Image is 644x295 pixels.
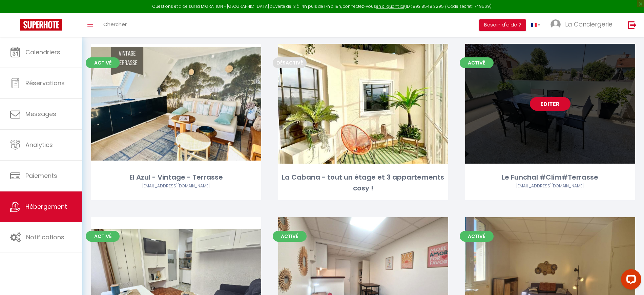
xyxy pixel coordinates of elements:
[25,171,57,180] span: Paiements
[86,57,120,68] span: Activé
[25,79,65,87] span: Réservations
[460,57,494,68] span: Activé
[20,19,62,31] img: Super Booking
[465,172,635,183] div: Le Funchal #Clim#Terrasse
[628,21,637,29] img: logout
[565,20,612,29] span: La Conciergerie
[616,266,644,295] iframe: LiveChat chat widget
[25,202,67,211] span: Hébergement
[530,271,570,284] a: Editer
[156,97,196,111] a: Editer
[25,48,60,56] span: Calendriers
[91,172,261,183] div: El Azul - Vintage - Terrasse
[273,57,307,68] span: Désactivé
[376,3,404,9] a: en cliquant ici
[25,110,56,118] span: Messages
[278,172,448,193] div: La Cabana - tout un étage et 3 appartements cosy !
[25,141,53,149] span: Analytics
[460,231,494,242] span: Activé
[343,271,383,284] a: Editer
[545,13,621,37] a: ... La Conciergerie
[273,231,307,242] span: Activé
[479,19,526,31] button: Besoin d'aide ?
[98,13,132,37] a: Chercher
[91,183,261,189] div: Airbnb
[103,21,127,28] span: Chercher
[530,97,570,111] a: Editer
[86,231,120,242] span: Activé
[26,233,64,241] span: Notifications
[550,19,561,30] img: ...
[465,183,635,189] div: Airbnb
[156,271,196,284] a: Editer
[343,97,383,111] a: Editer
